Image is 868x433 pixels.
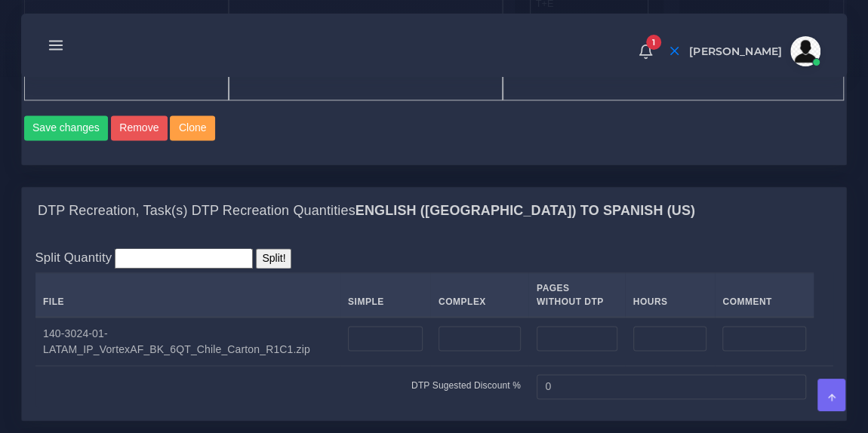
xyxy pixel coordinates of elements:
[22,187,846,235] div: DTP Recreation, Task(s) DTP Recreation QuantitiesEnglish ([GEOGRAPHIC_DATA]) TO Spanish (US)
[646,35,661,50] span: 1
[35,317,340,366] td: 140-3024-01-LATAM_IP_VortexAF_BK_6QT_Chile_Carton_R1C1.zip
[340,273,431,318] th: Simple
[430,273,528,318] th: Complex
[633,43,659,60] a: 1
[170,115,217,141] a: Clone
[111,115,171,141] a: Remove
[715,273,814,318] th: Comment
[111,115,168,141] button: Remove
[356,203,695,218] b: English ([GEOGRAPHIC_DATA]) TO Spanish (US)
[528,273,625,318] th: Pages Without DTP
[256,248,291,269] input: Split!
[35,248,112,267] label: Split Quantity
[38,203,695,220] h4: DTP Recreation, Task(s) DTP Recreation Quantities
[689,46,782,57] span: [PERSON_NAME]
[682,36,826,66] a: [PERSON_NAME]avatar
[625,273,715,318] th: Hours
[35,273,340,318] th: File
[24,115,109,141] button: Save changes
[170,115,215,141] button: Clone
[22,235,846,420] div: DTP Recreation, Task(s) DTP Recreation QuantitiesEnglish ([GEOGRAPHIC_DATA]) TO Spanish (US)
[411,379,521,392] label: DTP Sugested Discount %
[790,36,820,66] img: avatar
